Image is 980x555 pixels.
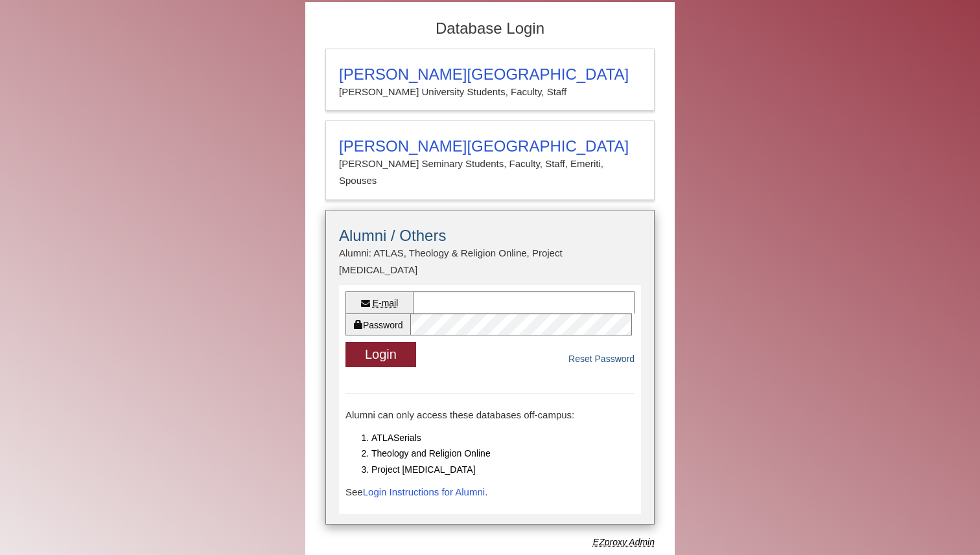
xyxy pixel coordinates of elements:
[345,313,410,335] label: Password
[339,65,641,84] h3: [PERSON_NAME][GEOGRAPHIC_DATA]
[339,137,641,155] h3: [PERSON_NAME][GEOGRAPHIC_DATA]
[325,49,655,111] a: [PERSON_NAME][GEOGRAPHIC_DATA][PERSON_NAME] University Students, Faculty, Staff
[339,155,641,190] p: [PERSON_NAME] Seminary Students, Faculty, Staff, Emeriti, Spouses
[371,446,635,462] li: Theology and Religion Online
[339,84,641,100] p: [PERSON_NAME] University Students, Faculty, Staff
[325,120,655,200] a: [PERSON_NAME][GEOGRAPHIC_DATA][PERSON_NAME] Seminary Students, Faculty, Staff, Emeriti, Spouses
[363,486,485,497] a: Login Instructions for Alumni
[568,351,635,367] a: Reset Password
[593,537,655,547] dfn: Use Alumni login
[339,245,641,279] p: Alumni: ATLAS, Theology & Religion Online, Project [MEDICAL_DATA]
[345,484,635,501] p: See .
[371,430,635,446] li: ATLASerials
[373,298,399,308] abbr: E-mail or username
[345,407,635,424] p: Alumni can only access these databases off-campus:
[345,342,416,367] button: Login
[339,227,641,279] summary: Alumni / OthersAlumni: ATLAS, Theology & Religion Online, Project [MEDICAL_DATA]
[339,227,641,245] h3: Alumni / Others
[371,462,635,478] li: Project [MEDICAL_DATA]
[319,16,661,42] h2: Database Login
